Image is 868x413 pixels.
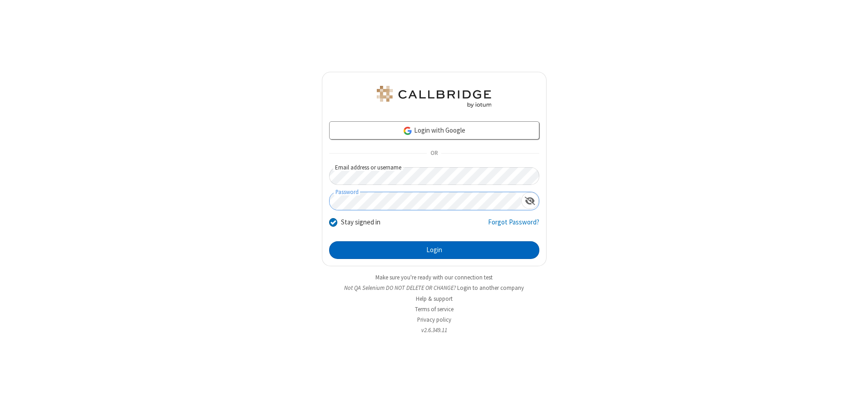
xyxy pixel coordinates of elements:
img: google-icon.png [403,126,413,136]
div: Show password [521,192,539,209]
span: OR [427,147,441,160]
button: Login to another company [457,284,524,292]
input: Password [330,192,521,210]
button: Login [329,241,539,259]
li: Not QA Selenium DO NOT DELETE OR CHANGE? [322,284,547,292]
label: Stay signed in [341,217,380,228]
a: Privacy policy [417,316,451,323]
input: Email address or username [329,167,539,185]
a: Login with Google [329,121,539,139]
a: Make sure you're ready with our connection test [375,274,493,281]
a: Forgot Password? [488,217,539,234]
a: Help & support [416,295,453,303]
a: Terms of service [415,305,454,313]
img: QA Selenium DO NOT DELETE OR CHANGE [375,86,493,108]
li: v2.6.349.11 [322,326,547,334]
